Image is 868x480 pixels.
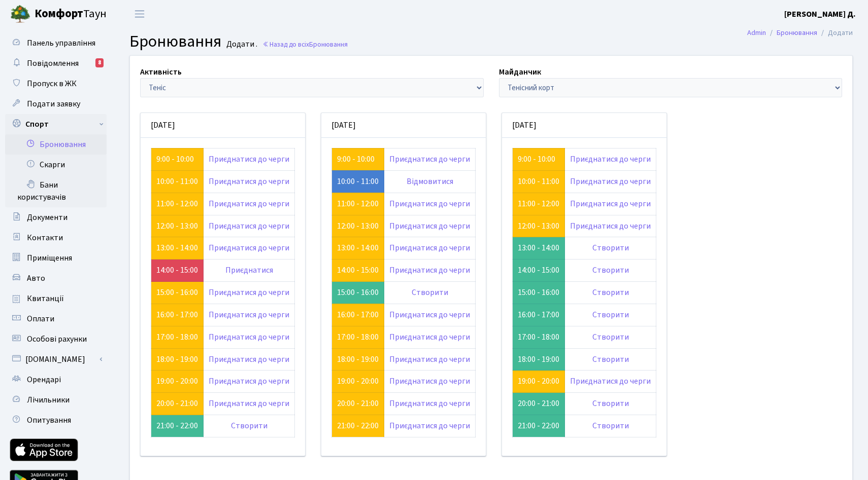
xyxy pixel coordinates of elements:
a: 9:00 - 10:00 [337,154,375,165]
a: 13:00 - 14:00 [156,242,198,253]
a: Опитування [5,410,107,430]
div: 8 [95,58,104,67]
b: [PERSON_NAME] Д. [784,9,856,20]
span: Контакти [27,232,63,243]
a: Створити [592,331,629,343]
span: Приміщення [27,252,72,264]
a: 11:00 - 12:00 [518,198,559,209]
div: [DATE] [321,113,486,138]
a: Лічильники [5,390,107,410]
a: Приєднатися до черги [209,176,289,187]
a: Приєднатися до черги [570,154,651,165]
a: Приєднатися до черги [209,220,289,232]
a: Авто [5,268,107,288]
a: 11:00 - 12:00 [337,198,379,209]
a: Створити [592,309,629,320]
span: Повідомлення [27,58,79,69]
a: Квитанції [5,288,107,309]
div: [DATE] [141,113,305,138]
a: Admin [747,27,766,38]
a: 12:00 - 13:00 [156,220,198,232]
a: Приєднатися до черги [389,154,470,165]
td: 18:00 - 19:00 [513,348,565,371]
small: Додати . [224,40,257,49]
a: Спорт [5,114,107,134]
a: Створити [592,354,629,365]
img: logo.png [10,4,30,24]
td: 14:00 - 15:00 [513,260,565,282]
a: Створити [231,420,268,431]
a: 14:00 - 15:00 [156,265,198,276]
a: 16:00 - 17:00 [337,309,379,320]
a: 12:00 - 13:00 [518,220,559,232]
a: Створити [592,420,629,431]
a: Створити [592,265,629,276]
a: Приєднатися до черги [389,331,470,343]
a: Орендарі [5,370,107,390]
a: Створити [592,398,629,409]
a: Приєднатися до черги [209,309,289,320]
a: 15:00 - 16:00 [156,287,198,298]
a: [DOMAIN_NAME] [5,349,107,370]
a: Приєднатися до черги [389,309,470,320]
a: Створити [412,287,448,298]
span: Опитування [27,415,71,426]
a: Документи [5,207,107,228]
a: 13:00 - 14:00 [337,242,379,253]
a: Приєднатися до черги [209,376,289,387]
a: 19:00 - 20:00 [337,376,379,387]
span: Бронювання [309,40,348,49]
a: 19:00 - 20:00 [518,376,559,387]
a: Приєднатися до черги [209,242,289,253]
td: 21:00 - 22:00 [513,415,565,437]
label: Активність [140,66,182,78]
td: 20:00 - 21:00 [513,393,565,415]
a: 17:00 - 18:00 [337,331,379,343]
a: Приєднатися [225,265,273,276]
a: Приєднатися до черги [389,265,470,276]
a: Бронювання [5,134,107,155]
a: Створити [592,242,629,253]
a: Пропуск в ЖК [5,73,107,94]
a: Оплати [5,309,107,329]
td: 17:00 - 18:00 [513,326,565,348]
td: 13:00 - 14:00 [513,237,565,260]
a: Бани користувачів [5,175,107,207]
a: 10:00 - 11:00 [156,176,198,187]
a: Приєднатися до черги [570,376,651,387]
span: Подати заявку [27,98,80,109]
a: 21:00 - 22:00 [337,420,379,431]
a: Приєднатися до черги [209,331,289,343]
label: Майданчик [499,66,541,78]
nav: breadcrumb [732,22,868,44]
li: Додати [817,27,853,39]
a: Назад до всіхБронювання [262,40,348,49]
a: Приєднатися до черги [389,420,470,431]
a: 9:00 - 10:00 [518,154,555,165]
a: Бронювання [777,27,817,38]
span: Пропуск в ЖК [27,78,77,89]
span: Авто [27,273,45,284]
a: Скарги [5,155,107,175]
a: Приєднатися до черги [209,154,289,165]
a: Панель управління [5,33,107,53]
a: [PERSON_NAME] Д. [784,8,856,20]
b: Комфорт [35,6,83,22]
button: Переключити навігацію [127,6,152,22]
a: 20:00 - 21:00 [337,398,379,409]
a: 18:00 - 19:00 [156,354,198,365]
a: Подати заявку [5,94,107,114]
a: 20:00 - 21:00 [156,398,198,409]
span: Орендарі [27,374,61,385]
a: 18:00 - 19:00 [337,354,379,365]
a: Приєднатися до черги [389,376,470,387]
a: 10:00 - 11:00 [337,176,379,187]
a: Приєднатися до черги [389,354,470,365]
td: 15:00 - 16:00 [513,282,565,304]
div: [DATE] [502,113,666,138]
span: Оплати [27,313,54,324]
span: Квитанції [27,293,64,304]
a: 16:00 - 17:00 [156,309,198,320]
td: 16:00 - 17:00 [513,304,565,326]
a: Приєднатися до черги [389,220,470,232]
